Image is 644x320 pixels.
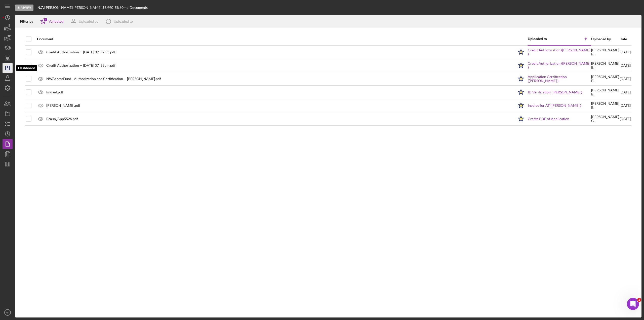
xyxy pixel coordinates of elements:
div: 60 mo [119,6,129,10]
span: 1 [637,298,641,302]
div: [DATE] [620,59,631,72]
div: [DATE] [620,113,631,125]
button: MF [3,307,13,317]
div: Uploaded by [591,37,619,41]
div: [PERSON_NAME] B . [591,101,619,110]
a: Application Certification ([PERSON_NAME] ) [528,75,591,83]
iframe: Intercom live chat [627,298,639,310]
div: Braun_App5526.pdf [46,117,78,121]
div: [DATE] [620,73,631,85]
div: [PERSON_NAME] B . [591,61,619,69]
div: NWAccessFund - Authorization and Certification -- [PERSON_NAME].pdf [46,77,161,81]
div: lindaid.pdf [46,90,63,94]
div: [PERSON_NAME] [PERSON_NAME] | [45,6,102,10]
div: | [37,6,45,10]
a: Credit Authorization ([PERSON_NAME] ) [528,48,591,56]
a: Invoice for AT ([PERSON_NAME] ) [528,103,581,108]
div: 5 % [115,6,119,10]
div: Filter by [20,19,37,23]
div: [PERSON_NAME] B . [591,75,619,83]
text: MF [6,311,9,314]
span: $5,990 [102,5,113,10]
div: [DATE] [620,99,631,112]
div: [PERSON_NAME].pdf [46,103,80,108]
div: Document [37,37,514,41]
div: Credit Authorization -- [DATE] 07_37pm.pdf [46,50,115,54]
b: N/A [37,5,44,10]
a: ID Verification ([PERSON_NAME] ) [528,90,582,94]
div: Uploaded by [79,19,98,23]
div: [DATE] [620,86,631,98]
div: [PERSON_NAME] B . [591,48,619,56]
div: In Review [15,5,33,11]
a: Create PDF of Application [528,117,569,121]
div: Uploaded to [114,19,133,23]
div: Credit Authorization -- [DATE] 07_38pm.pdf [46,63,115,67]
div: Uploaded to [528,37,559,41]
div: Validated [49,19,63,23]
a: Credit Authorization ([PERSON_NAME] ) [528,61,591,69]
div: Date [620,37,631,41]
div: [PERSON_NAME] B . [591,88,619,96]
div: 1 [43,17,48,22]
div: [DATE] [620,46,631,59]
div: | Documents [129,6,148,10]
div: [PERSON_NAME] G . [591,115,619,123]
